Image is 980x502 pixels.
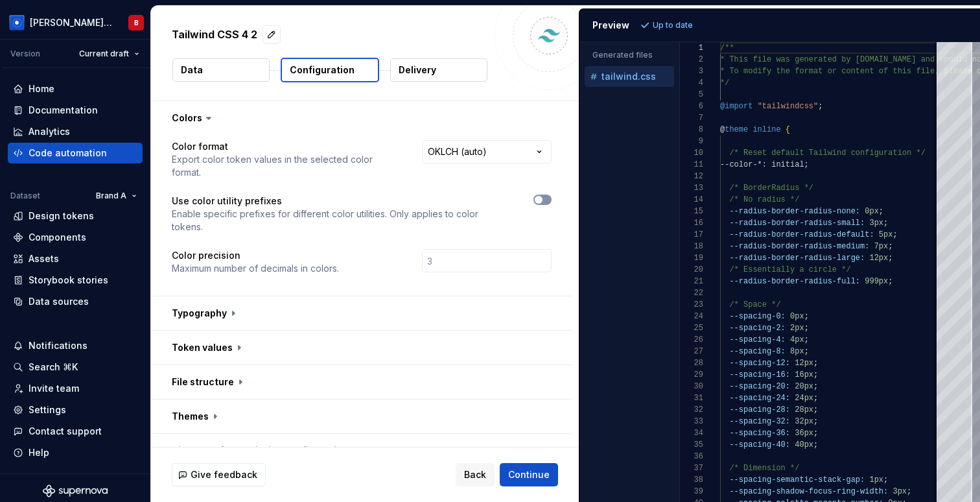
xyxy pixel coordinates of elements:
div: 20 [680,264,703,276]
span: /* Dimension */ [729,464,799,473]
a: Design tokens [8,206,143,226]
div: 28 [680,357,703,369]
span: --radius-border-radius-medium: [729,242,869,251]
span: 32px [795,417,813,426]
div: 24 [680,311,703,322]
span: --spacing-12: [729,359,790,368]
button: Search ⌘K [8,357,143,377]
span: --spacing-semantic-stack-gap: [729,475,865,484]
span: ; [813,440,818,449]
span: 2px [790,324,804,333]
button: Configuration [281,58,379,82]
span: ; [813,417,818,426]
div: 5 [680,89,703,101]
div: 33 [680,416,703,427]
span: 1px [869,475,883,484]
span: @ [720,125,725,134]
div: 8 [680,124,703,136]
span: ; [813,429,818,438]
span: --spacing-4: [729,335,785,344]
span: * This file was generated by [DOMAIN_NAME] and sho [720,55,953,64]
span: @import [720,102,752,111]
div: Documentation [29,104,98,117]
span: 12px [795,359,813,368]
span: * To modify the format or content of this file, p [720,67,949,76]
a: Analytics [8,121,143,142]
div: 17 [680,229,703,241]
span: --spacing-2: [729,324,785,333]
div: 12 [680,171,703,182]
span: ; [892,230,897,239]
img: 049812b6-2877-400d-9dc9-987621144c16.png [9,15,25,30]
p: Data [181,64,203,77]
a: Data sources [8,291,143,312]
div: Analytics [29,125,70,138]
div: 6 [680,101,703,112]
span: ; [818,102,822,111]
span: --spacing-shadow-focus-ring-width: [729,487,888,496]
div: Storybook stories [29,274,108,287]
p: Use color utility prefixes [172,195,510,208]
span: Back [464,468,486,481]
span: ; [813,394,818,403]
div: 37 [680,462,703,474]
div: Help [29,446,49,459]
span: --spacing-32: [729,417,790,426]
span: ; [888,254,892,263]
div: 11 [680,159,703,171]
button: tailwind.css [585,69,674,84]
a: Storybook stories [8,270,143,291]
p: Delivery [399,64,436,77]
div: 34 [680,427,703,439]
span: Give feedback [191,468,257,481]
span: ; [883,475,888,484]
div: Home [29,82,54,95]
div: Assets [29,252,59,265]
div: 27 [680,346,703,357]
div: Design tokens [29,209,94,222]
span: Continue [508,468,550,481]
svg: Supernova Logo [43,484,108,497]
div: 7 [680,112,703,124]
span: ; [813,382,818,391]
span: /* No radius */ [729,195,799,204]
div: 9 [680,136,703,147]
div: 10 [680,147,703,159]
a: Documentation [8,100,143,121]
span: --radius-border-radius-small: [729,219,865,228]
span: theme [725,125,748,134]
button: Back [456,463,495,486]
a: Home [8,78,143,99]
div: Dataset [10,191,40,201]
div: Code automation [29,147,107,160]
p: Color format [172,140,399,153]
div: Preview [592,19,629,32]
div: Invite team [29,382,79,395]
a: Components [8,227,143,248]
a: Assets [8,248,143,269]
div: [PERSON_NAME] Design System [30,16,113,29]
div: 21 [680,276,703,287]
span: --spacing-16: [729,370,790,379]
span: 999px [865,277,888,286]
div: 1 [680,42,703,54]
span: --radius-border-radius-full: [729,277,860,286]
span: 40px [795,440,813,449]
div: Search ⌘K [29,361,78,374]
span: "tailwindcss" [757,102,818,111]
div: 30 [680,381,703,392]
a: Code automation [8,143,143,163]
span: 20px [795,382,813,391]
span: ; [804,347,808,356]
div: 19 [680,252,703,264]
div: Notifications [29,339,87,352]
span: Current draft [79,49,129,59]
p: Tailwind CSS 4 2 [172,27,257,42]
div: Version [10,49,40,59]
div: 22 [680,287,703,299]
button: Give feedback [172,463,266,486]
span: --spacing-24: [729,394,790,403]
button: Delivery [390,58,487,82]
p: Color precision [172,249,339,262]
